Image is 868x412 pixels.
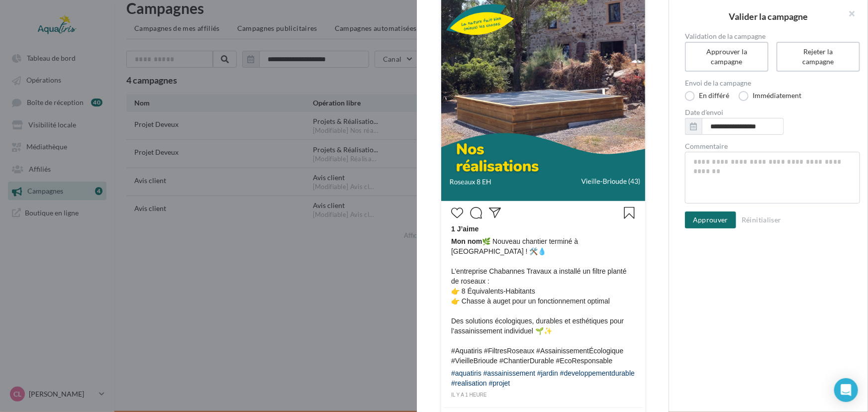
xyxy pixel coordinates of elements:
[489,207,501,219] svg: Partager la publication
[685,80,860,87] label: Envoi de la campagne
[697,47,757,67] div: Approuver la campagne
[685,143,860,150] label: Commentaire
[470,207,482,219] svg: Commenter
[834,378,858,402] div: Open Intercom Messenger
[685,109,860,116] label: Date d'envoi
[739,91,801,101] label: Immédiatement
[451,207,463,219] svg: J’aime
[451,368,635,391] div: #aquatiris #assainissement #jardin #developpementdurable #realisation #projet
[451,224,635,236] div: 1 J’aime
[451,236,635,366] span: 🌿 Nouveau chantier terminé à [GEOGRAPHIC_DATA] ! 🛠️💧 L’entreprise Chabannes Travaux a installé un...
[685,91,729,101] label: En différé
[451,237,482,245] span: Mon nom
[788,47,848,67] div: Rejeter la campagne
[685,12,852,21] h2: Valider la campagne
[623,207,635,219] svg: Enregistrer
[738,214,785,226] button: Réinitialiser
[685,33,860,40] label: Validation de la campagne
[685,211,736,228] button: Approuver
[451,391,635,400] div: il y a 1 heure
